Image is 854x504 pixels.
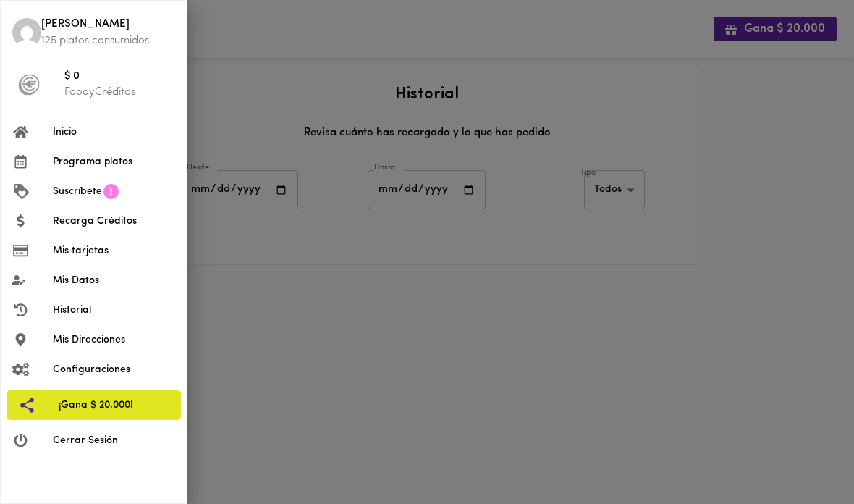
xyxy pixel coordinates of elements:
span: Recarga Créditos [53,214,175,229]
span: $ 0 [64,69,175,85]
iframe: Messagebird Livechat Widget [770,420,840,490]
span: Configuraciones [53,362,175,377]
span: [PERSON_NAME] [41,17,175,33]
span: Mis Direcciones [53,332,175,348]
span: Programa platos [53,154,175,169]
span: Mis Datos [53,273,175,288]
span: Cerrar Sesión [53,433,175,448]
span: Inicio [53,125,175,140]
img: foody-creditos-black.png [18,74,40,96]
span: Historial [53,303,175,318]
p: FoodyCréditos [64,85,175,100]
span: Suscríbete [53,184,102,199]
span: ¡Gana $ 20.000! [59,398,169,413]
p: 125 platos consumidos [41,33,175,49]
span: Mis tarjetas [53,243,175,259]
